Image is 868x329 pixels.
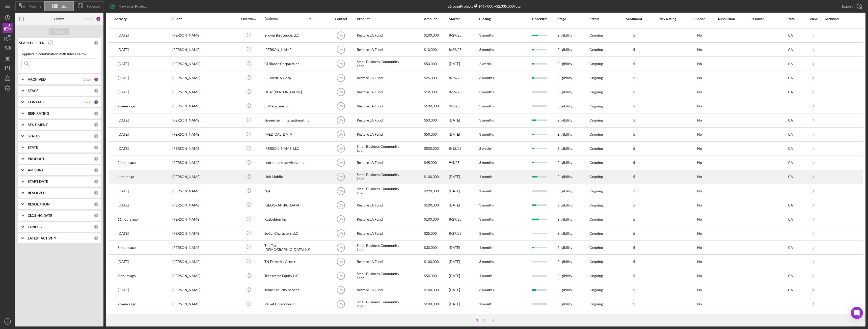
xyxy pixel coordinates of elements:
div: Ongoing [589,76,603,80]
div: 5 [621,189,647,193]
div: Ongoing [589,33,603,37]
time: 2025-09-17 18:21 [118,274,136,278]
text: LW [339,133,343,136]
div: [PERSON_NAME] [264,43,315,56]
div: 5 [621,48,647,52]
div: Eligibility [557,241,582,254]
div: [PERSON_NAME] [172,255,223,268]
b: FUNDED [28,225,42,229]
div: CA [780,62,801,66]
time: 2025-09-03 20:34 [118,104,136,108]
div: Stage [557,17,582,21]
div: 5 [621,132,647,136]
div: 2 [96,16,101,21]
time: 3 months [479,132,494,136]
div: 8/29/25 [449,227,472,240]
div: 5 [621,161,647,165]
div: Closing [479,17,517,21]
div: Eligibility [557,255,582,268]
div: Eligibility [557,184,582,198]
text: LW [339,147,343,151]
div: 5 [621,217,647,221]
div: Ongoing [589,260,603,264]
span: Forecast [87,4,100,8]
div: Ruzbehjon inc [264,213,315,226]
time: 2025-09-15 19:25 [118,146,129,151]
time: 2025-09-18 02:29 [118,175,134,179]
text: LW [339,161,343,165]
div: Restore LA Fund [357,156,407,169]
div: Ongoing [589,217,603,221]
text: LW [339,62,343,66]
time: 2 weeks [479,146,492,151]
time: 2025-08-29 23:26 [118,76,129,80]
time: 3 months [479,217,494,221]
span: $45,000 [424,160,437,165]
div: [DATE] [449,283,472,297]
text: LW [339,48,343,51]
div: Eligibility [557,71,582,84]
span: $25,000 [424,231,437,235]
time: 2025-09-08 19:30 [118,48,129,52]
div: CA [780,274,801,278]
div: Greenchem International Inc [264,114,315,127]
div: Status [589,17,614,21]
span: $100,000 [424,203,439,207]
span: List [61,4,67,8]
text: LW [339,232,343,235]
div: 0 [94,134,98,138]
button: New Loan Project [106,1,152,11]
div: Ongoing [589,132,603,136]
div: Activity [114,17,158,21]
b: PRODUCT [28,157,44,161]
div: [PERSON_NAME] [172,198,223,212]
div: [PERSON_NAME] [172,128,223,141]
time: 2025-09-16 15:21 [118,132,129,136]
span: $100,000 [424,259,439,264]
div: Transverse Equity LLC [264,269,315,283]
div: Overview [239,17,258,21]
div: 5 [621,104,647,108]
time: 2 weeks [479,62,492,66]
div: 5 [621,231,647,235]
div: CA [780,90,801,94]
time: 3 months [479,118,494,122]
div: No [688,48,711,52]
div: No [688,189,711,193]
div: [GEOGRAPHIC_DATA] [264,198,315,212]
div: [PERSON_NAME] [172,43,223,56]
div: Ongoing [589,175,603,179]
div: [DATE] [449,241,472,254]
div: 0 [94,168,98,172]
text: LW [339,105,343,108]
text: LW [339,175,343,179]
div: Eligibility [557,170,582,184]
div: [DATE] [449,57,472,70]
div: No [688,90,711,94]
div: 8/15/25 [449,142,472,155]
div: Eligibility [557,142,582,155]
span: $25,000 [424,76,437,80]
text: LW [339,260,343,264]
div: [PERSON_NAME] [172,213,223,226]
div: Product [357,17,407,21]
div: No [688,118,711,122]
div: CA [780,76,801,80]
div: No [688,217,711,221]
div: N/A [264,184,315,198]
div: 5 [621,260,647,264]
text: LW [339,119,343,122]
time: 2025-08-29 21:43 [118,231,129,235]
div: Clear [83,100,91,104]
div: The Tax [DEMOGRAPHIC_DATA] LLC [264,241,315,254]
b: Filters [54,17,64,21]
b: AMOUNT [28,168,44,172]
b: RESOLVED [28,191,45,195]
div: DBA: [PERSON_NAME] [264,85,315,99]
text: LW [339,274,343,278]
div: 8/29/25 [449,213,472,226]
div: 5 [621,62,647,66]
div: Restore LA Fund [357,43,407,56]
div: No [688,175,711,179]
span: $50,000 [424,62,437,66]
